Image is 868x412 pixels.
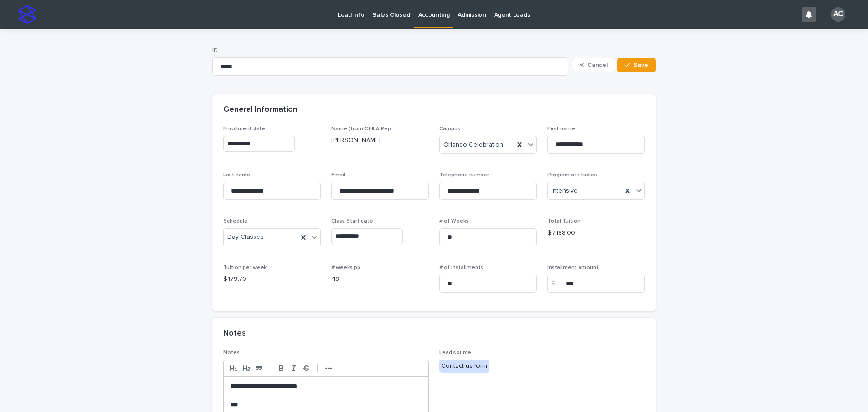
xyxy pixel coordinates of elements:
span: Schedule [223,218,248,224]
span: Notes [223,350,240,355]
strong: ••• [325,365,332,372]
span: Lead source [439,350,471,355]
span: # weeks pp [331,265,360,270]
h2: Notes [223,329,246,339]
span: Installment amount [547,265,599,270]
p: [PERSON_NAME] [331,136,429,145]
p: $ 7,188.00 [547,228,645,238]
span: Telephone number [439,172,489,178]
span: Orlando Celebration [443,140,503,150]
span: # of installments [439,265,483,270]
span: Email [331,172,345,178]
span: # of Weeks [439,218,469,224]
div: Contact us form [439,360,489,373]
span: Enrollment date [223,126,265,132]
span: Save [633,62,648,68]
span: Name (from OHLA Rep) [331,126,393,132]
span: Intensive [552,186,578,196]
div: $ [547,275,566,293]
img: stacker-logo-s-only.png [18,5,36,24]
button: Save [617,58,656,72]
p: 48 [331,275,429,284]
span: Day Classes [227,232,264,242]
h2: General Information [223,105,297,115]
span: Tuition per week [223,265,267,270]
span: Total Tuition [547,218,580,224]
button: Cancel [572,58,615,72]
span: First name [547,126,575,132]
span: Program of studies [547,172,597,178]
span: Class Start date [331,218,373,224]
div: AC [831,7,845,22]
p: $ 179.70 [223,275,321,284]
span: ID [212,48,218,53]
button: ••• [322,363,335,374]
span: Cancel [587,62,608,68]
span: Last name [223,172,250,178]
span: Campus [439,126,460,132]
